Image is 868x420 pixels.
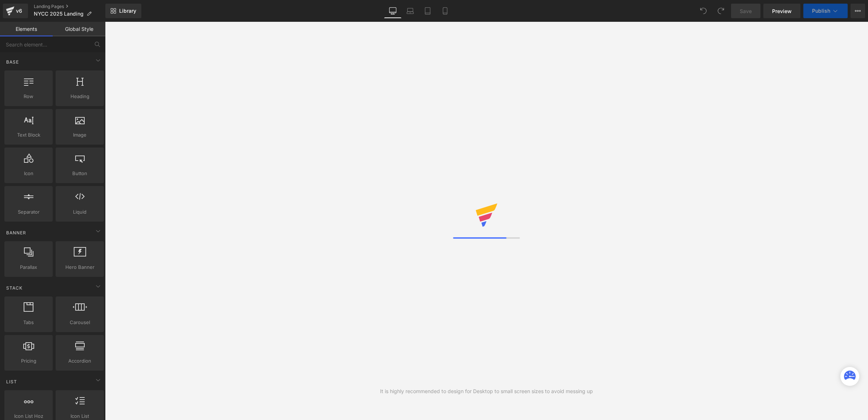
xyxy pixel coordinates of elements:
span: Base [5,58,20,65]
div: v6 [15,6,24,16]
span: Icon List [58,412,102,420]
a: Global Style [53,22,105,36]
a: Laptop [401,4,419,18]
span: Stack [5,284,23,291]
span: Icon [7,170,51,177]
span: Image [58,131,102,139]
button: Publish [803,4,848,18]
a: Mobile [436,4,454,18]
span: Icon List Hoz [7,412,51,420]
a: Tablet [419,4,436,18]
span: Text Block [7,131,51,139]
span: Button [58,170,102,177]
a: v6 [3,4,28,18]
span: Carousel [58,319,102,326]
span: Separator [7,208,51,216]
span: NYCC 2025 Landing [34,11,84,17]
span: Banner [5,229,27,236]
div: It is highly recommended to design for Desktop to small screen sizes to avoid messing up [380,387,593,395]
span: Row [7,93,51,100]
a: Desktop [384,4,401,18]
span: Hero Banner [58,263,102,271]
span: Save [740,7,752,15]
button: Redo [714,4,728,18]
span: Pricing [7,357,51,365]
span: Heading [58,93,102,100]
span: Publish [812,8,830,14]
span: Tabs [7,319,51,326]
span: Library [119,8,136,14]
a: Preview [763,4,800,18]
span: Preview [772,7,792,15]
a: Landing Pages [34,4,105,9]
span: Liquid [58,208,102,216]
button: More [851,4,865,18]
button: Undo [696,4,711,18]
a: New Library [105,4,141,18]
span: List [5,378,18,385]
span: Accordion [58,357,102,365]
span: Parallax [7,263,51,271]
